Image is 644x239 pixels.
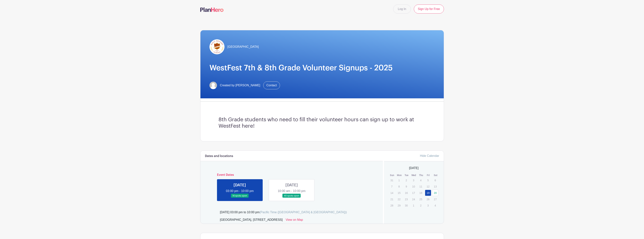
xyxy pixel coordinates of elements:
span: Created by [PERSON_NAME] [220,83,260,88]
p: 4 [432,203,438,208]
th: Sun [388,173,396,177]
p: 6 [432,177,438,183]
div: [GEOGRAPHIC_DATA], [STREET_ADDRESS] [220,218,283,224]
p: 25 [418,196,424,202]
p: 9 [403,184,409,189]
p: 27 [432,196,438,202]
p: 1 [410,203,417,208]
p: 22 [396,196,402,202]
a: Hide Calendar [420,154,439,157]
p: 13 [432,184,438,189]
img: logo-507f7623f17ff9eddc593b1ce0a138ce2505c220e1c5a4e2b4648c50719b7d32.svg [200,7,224,12]
th: Thu [417,173,425,177]
p: 7 [389,184,395,189]
th: Mon [396,173,403,177]
p: 11 [418,184,424,189]
th: Tue [403,173,410,177]
p: 3 [425,203,431,208]
th: Sat [432,173,439,177]
a: Sign Up for Free [414,5,444,14]
div: [DATE] 03:00 pm to 10:00 pm [220,210,347,215]
h1: WestFest 7th & 8th Grade Volunteer Signups - 2025 [209,63,435,72]
p: 24 [410,196,417,202]
th: Fri [425,173,432,177]
p: 14 [389,190,395,196]
p: 3 [410,177,417,183]
th: Wed [410,173,418,177]
p: 8 [396,184,402,189]
img: default-ce2991bfa6775e67f084385cd625a349d9dcbb7a52a09fb2fda1e96e2d18dcdb.png [209,82,217,89]
h6: Event Dates [214,173,369,177]
h3: 8th Grade students who need to fill their volunteer hours can sign up to work at WestFest here! [218,117,426,129]
a: View on Map [286,218,303,224]
p: 31 [389,177,395,183]
p: 30 [403,203,409,208]
p: 5 [425,177,431,183]
img: hr-logo-circle.png [209,39,225,54]
p: 4 [418,177,424,183]
p: 2 [403,177,409,183]
span: (Pacific Time ([GEOGRAPHIC_DATA] & [GEOGRAPHIC_DATA])) [259,211,347,214]
p: 21 [389,196,395,202]
h6: Dates and locations [205,154,233,158]
p: 16 [403,190,409,196]
a: Contact [263,81,280,89]
p: 1 [396,177,402,183]
p: 18 [418,190,424,196]
p: 29 [396,203,402,208]
p: 23 [403,196,409,202]
span: [DATE] [409,166,419,170]
span: [GEOGRAPHIC_DATA] [228,45,259,49]
p: 26 [425,196,431,202]
a: 19 [425,190,431,196]
p: 2 [418,203,424,208]
p: 12 [425,184,431,189]
p: 28 [389,203,395,208]
a: Log In [393,5,411,14]
p: 10 [410,184,417,189]
p: 17 [410,190,417,196]
a: 20 [432,190,438,196]
p: 15 [396,190,402,196]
